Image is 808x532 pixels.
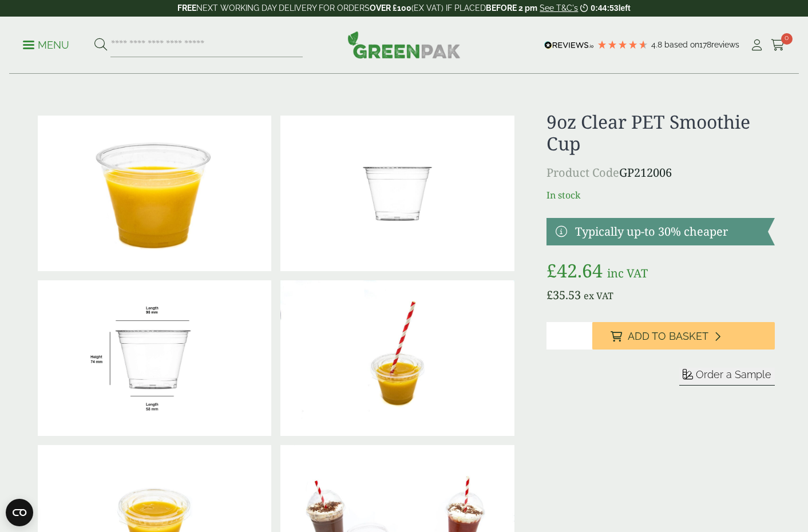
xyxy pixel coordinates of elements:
[546,188,775,202] p: In stock
[584,289,613,302] span: ex VAT
[619,3,631,13] span: left
[486,3,537,13] strong: BEFORE 2 pm
[546,111,775,155] h1: 9oz Clear PET Smoothie Cup
[591,3,618,13] span: 0:44:53
[664,40,699,49] span: Based on
[750,39,764,51] i: My Account
[771,37,785,54] a: 0
[696,368,771,380] span: Order a Sample
[592,322,775,350] button: Add to Basket
[546,287,581,303] bdi: 35.53
[347,31,461,58] img: GreenPak Supplies
[370,3,411,13] strong: OVER £100
[781,33,793,45] span: 0
[628,330,708,343] span: Add to Basket
[23,38,69,52] p: Menu
[544,41,594,49] img: REVIEWS.io
[607,265,648,281] span: inc VAT
[540,3,578,13] a: See T&C's
[699,40,711,49] span: 178
[6,499,33,526] button: Open CMP widget
[38,280,271,436] img: 9oz Smoothie
[546,165,619,180] span: Product Code
[280,116,514,271] img: 9oz Clear PET Smoothie Cup 0
[771,39,785,51] i: Cart
[546,258,557,283] span: £
[23,38,69,50] a: Menu
[679,368,775,386] button: Order a Sample
[177,3,196,13] strong: FREE
[546,287,553,303] span: £
[597,39,648,50] div: 4.78 Stars
[651,40,664,49] span: 4.8
[38,116,271,271] img: 9oz PET Smoothie Cup With Orange Juice
[280,280,514,436] img: 9oz PET Smoothie Cup With Orange Juice And Flat Lid With Straw Slot
[546,164,775,181] p: GP212006
[546,258,603,283] bdi: 42.64
[711,40,739,49] span: reviews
